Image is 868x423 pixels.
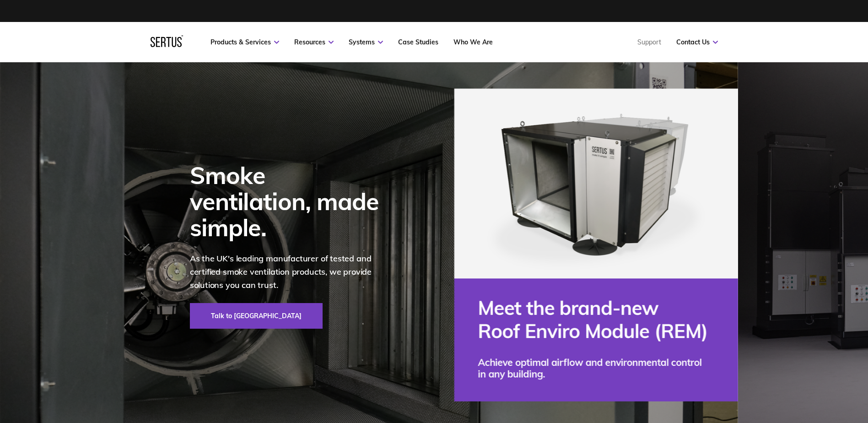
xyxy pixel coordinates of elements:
a: Case Studies [398,38,438,46]
a: Who We Are [453,38,493,46]
a: Talk to [GEOGRAPHIC_DATA] [190,303,323,329]
a: Support [637,38,661,46]
a: Resources [294,38,334,46]
a: Contact Us [676,38,718,46]
a: Products & Services [210,38,279,46]
div: Smoke ventilation, made simple. [190,162,391,241]
a: Systems [349,38,383,46]
p: As the UK's leading manufacturer of tested and certified smoke ventilation products, we provide s... [190,252,391,292]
